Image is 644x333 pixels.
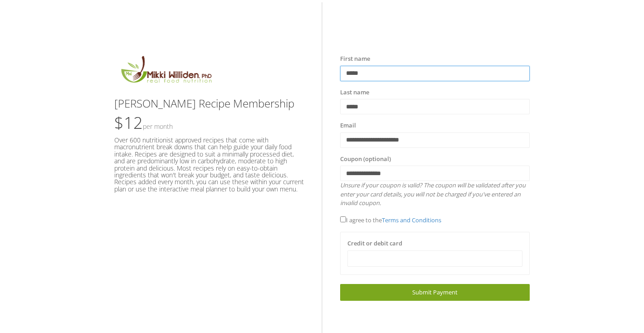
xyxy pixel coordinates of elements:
[412,288,458,296] span: Submit Payment
[114,54,218,88] img: MikkiLogoMain.png
[114,137,304,192] h5: Over 600 nutritionist approved recipes that come with macronutrient break downs that can help gui...
[353,255,517,262] iframe: Secure card payment input frame
[340,121,356,130] label: Email
[340,216,441,224] span: I agree to the
[340,181,526,207] i: Unsure if your coupon is valid? The coupon will be validated after you enter your card details, y...
[340,155,391,164] label: Coupon (optional)
[114,112,173,134] span: $12
[114,98,304,109] h3: [PERSON_NAME] Recipe Membership
[340,284,530,301] a: Submit Payment
[347,239,402,248] label: Credit or debit card
[382,216,441,224] a: Terms and Conditions
[340,88,369,97] label: Last name
[143,122,173,131] small: Per Month
[340,54,370,64] label: First name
